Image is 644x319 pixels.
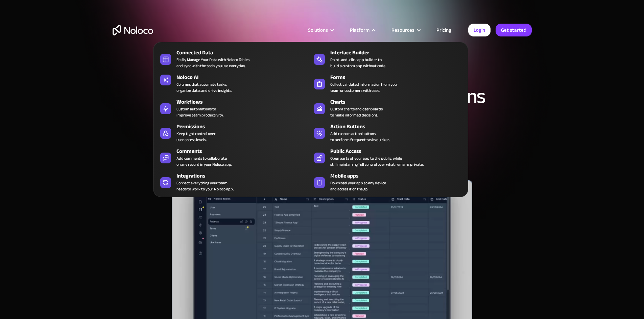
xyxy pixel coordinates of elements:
[176,81,232,94] div: Columns that automate tasks, organize data, and drive insights.
[311,97,464,119] a: ChartsCustom charts and dashboardsto make informed decisions.
[311,47,464,70] a: Interface BuilderPoint-and-click app builder tobuild a custom app without code.
[330,172,468,180] div: Mobile apps
[157,72,311,95] a: Noloco AIColumns that automate tasks,organize data, and drive insights.
[330,98,468,106] div: Charts
[308,26,328,34] div: Solutions
[330,106,383,118] div: Custom charts and dashboards to make informed decisions.
[176,131,216,143] div: Keep tight control over user access levels.
[176,106,223,118] div: Custom automations to improve team productivity.
[157,97,311,119] a: WorkflowsCustom automations toimprove team productivity.
[330,73,468,81] div: Forms
[350,26,369,34] div: Platform
[176,98,314,106] div: Workflows
[113,74,532,80] h1: AI-Powered Data
[176,57,249,69] div: Easily Manage Your Data with Noloco Tables and sync with the tools you use everyday.
[330,123,468,131] div: Action Buttons
[176,123,314,131] div: Permissions
[383,26,428,34] div: Resources
[311,170,464,193] a: Mobile appsDownload your app to any deviceand access it on the go.
[496,24,532,36] a: Get started
[157,170,311,193] a: IntegrationsConnect everything your teamneeds to work to your Noloco app.
[330,57,386,69] div: Point-and-click app builder to build a custom app without code.
[330,49,468,57] div: Interface Builder
[391,26,414,34] div: Resources
[157,47,311,70] a: Connected DataEasily Manage Your Data with Noloco Tablesand sync with the tools you use everyday.
[330,155,424,167] div: Open parts of your app to the public, while still maintaining full control over what remains priv...
[176,180,234,192] div: Connect everything your team needs to work to your Noloco app.
[176,73,314,81] div: Noloco AI
[157,121,311,144] a: PermissionsKeep tight control overuser access levels.
[300,26,341,34] div: Solutions
[157,146,311,169] a: CommentsAdd comments to collaborateon any record in your Noloco app.
[468,24,491,36] a: Login
[113,25,153,35] a: home
[176,172,314,180] div: Integrations
[341,26,383,34] div: Platform
[330,81,398,94] div: Collect validated information from your team or customers with ease.
[428,26,460,34] a: Pricing
[311,121,464,144] a: Action ButtonsAdd custom action buttonsto perform frequent tasks quicker.
[311,72,464,95] a: FormsCollect validated information from yourteam or customers with ease.
[330,180,386,192] span: Download your app to any device and access it on the go.
[330,131,390,143] div: Add custom action buttons to perform frequent tasks quicker.
[153,32,468,197] nav: Platform
[176,155,232,167] div: Add comments to collaborate on any record in your Noloco app.
[176,49,314,57] div: Connected Data
[311,146,464,169] a: Public AccessOpen parts of your app to the public, whilestill maintaining full control over what ...
[330,147,468,155] div: Public Access
[176,147,314,155] div: Comments
[113,86,532,107] h2: AI to Help Teams Make Smarter Decisions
